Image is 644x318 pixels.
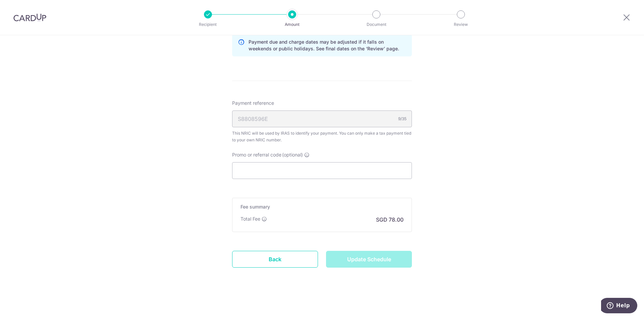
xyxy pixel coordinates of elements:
[267,21,317,28] p: Amount
[376,216,404,224] p: SGD 78.00
[240,216,260,222] p: Total Fee
[282,151,303,158] span: (optional)
[232,130,412,143] div: This NRIC will be used by IRAS to identify your payment. You can only make a tax payment tied to ...
[249,39,406,52] p: Payment due and charge dates may be adjusted if it falls on weekends or public holidays. See fina...
[232,251,318,268] a: Back
[13,13,46,21] img: CardUp
[183,21,233,28] p: Recipient
[240,203,404,210] h5: Fee summary
[232,151,281,158] span: Promo or referral code
[398,116,407,122] div: 9/35
[232,100,274,106] span: Payment reference
[436,21,486,28] p: Review
[352,21,401,28] p: Document
[601,298,637,315] iframe: Opens a widget where you can find more information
